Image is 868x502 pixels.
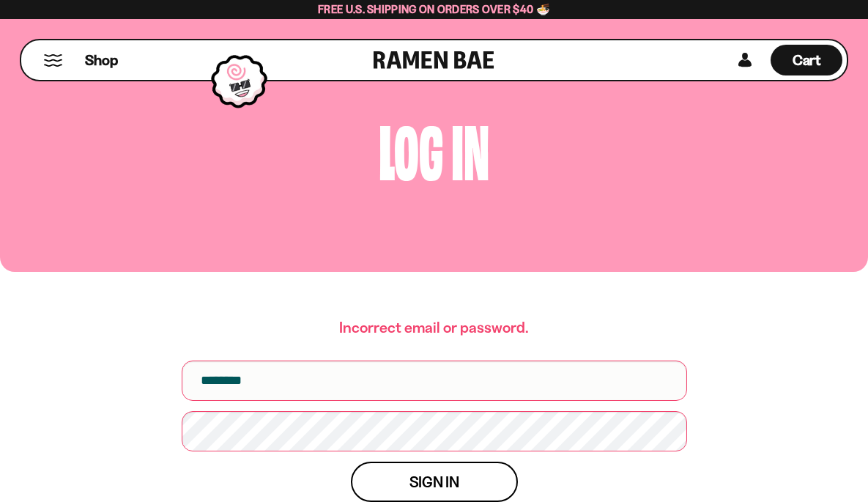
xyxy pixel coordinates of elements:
[318,2,550,16] span: Free U.S. Shipping on Orders over $40 🍜
[771,40,842,80] div: Cart
[351,462,518,502] button: Sign in
[11,114,857,180] h1: Log in
[793,51,821,69] span: Cart
[409,474,459,490] span: Sign in
[85,51,118,70] span: Shop
[182,316,687,339] li: Incorrect email or password.
[43,54,63,67] button: Mobile Menu Trigger
[85,45,118,75] a: Shop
